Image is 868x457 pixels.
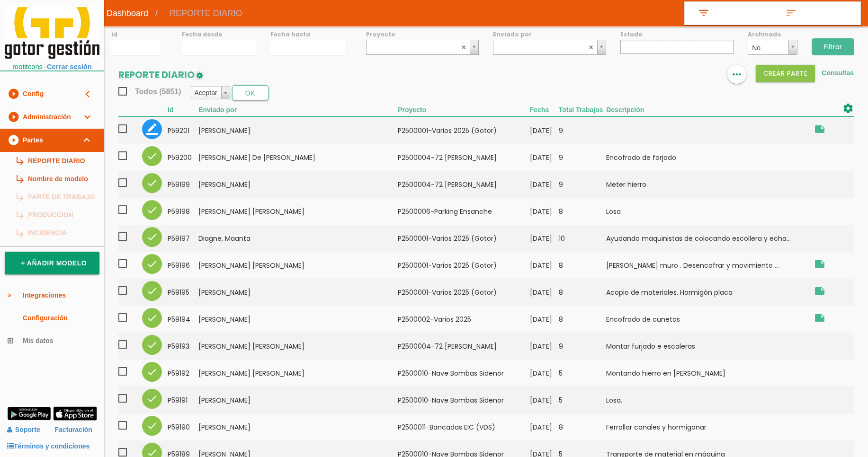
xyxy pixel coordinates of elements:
button: Crear PARTE [756,65,815,82]
a: Facturación [55,422,92,438]
td: [PERSON_NAME] De [PERSON_NAME] [198,144,398,171]
td: 59190 [168,413,198,440]
span: Todos (5851) [118,86,181,97]
td: [DATE] [530,306,559,333]
a: Soporte [7,426,40,433]
td: Encofrado de cunetas [606,306,809,333]
td: 5 [559,360,607,387]
td: [DATE] [530,225,559,252]
td: P2500011-Bancadas EIC (VDS) [398,413,529,440]
td: Acopio de materiales. Hormigón placa [606,279,809,306]
i: expand_more [81,129,93,151]
label: Proyecto [366,30,479,38]
td: 10 [559,225,607,252]
td: [DATE] [530,333,559,360]
td: [DATE] [530,413,559,440]
img: app-store.png [53,406,97,421]
td: [DATE] [530,116,559,144]
td: Ayudando maquinistas de colocando escollera y echa... [606,225,809,252]
span: Aceptar [194,87,217,99]
i: check [146,366,158,378]
td: 59197 [168,225,198,252]
td: Meter hierro [606,171,809,198]
td: P2500004-72 [PERSON_NAME] [398,333,529,360]
td: 59200 [168,144,198,171]
i: check [146,231,158,243]
a: No [748,40,797,55]
th: Enviado por [198,103,398,116]
i: play_circle_filled [8,105,19,128]
th: Proyecto [398,103,529,116]
td: [PERSON_NAME] muro . Desencofrar y movimiento ... [606,252,809,279]
th: Fecha [530,103,559,116]
a: Consultas [822,69,854,77]
td: 8 [559,279,607,306]
label: Archivado [748,30,797,38]
a: Aceptar [190,87,229,99]
th: Descripción [606,103,809,116]
td: 59194 [168,306,198,333]
td: P2500001-Varios 2025 (Gotor) [398,279,529,306]
i: Aranguren [814,123,825,135]
i: check [146,339,158,351]
i: Aranguren [814,258,825,270]
img: itcons-logo [5,7,99,59]
td: 59195 [168,279,198,306]
td: 5 [559,387,607,413]
i: check [146,177,158,189]
label: Fecha desde [182,30,256,38]
td: 8 [559,413,607,440]
td: 59196 [168,252,198,279]
td: Losa. [606,387,809,413]
button: OK [232,85,269,100]
td: Montando hierro en [PERSON_NAME] [606,360,809,387]
td: Encofrado de forjado [606,144,809,171]
td: [PERSON_NAME] [198,387,398,413]
td: 9 [559,171,607,198]
td: 8 [559,252,607,279]
td: P2500001-Varios 2025 (Gotor) [398,225,529,252]
td: 59201 [168,116,198,144]
img: google-play.png [7,406,51,421]
td: P2500004-72 [PERSON_NAME] [398,171,529,198]
td: 9 [559,144,607,171]
td: P2500004-72 [PERSON_NAME] [398,144,529,171]
i: subdirectory_arrow_right [15,206,24,224]
td: P2500006-Parking Ensanche [398,198,529,225]
td: P2500001-Varios 2025 (Gotor) [398,252,529,279]
td: [PERSON_NAME] [PERSON_NAME] [198,198,398,225]
td: 9 [559,333,607,360]
td: 59198 [168,198,198,225]
td: [DATE] [530,279,559,306]
i: expand_more [81,105,93,128]
a: Crear PARTE [756,69,815,77]
i: filter_list [696,7,711,19]
i: Santurtzi [814,285,825,297]
i: check [146,204,158,216]
i: play_circle_filled [8,82,19,105]
a: sort [772,2,860,25]
span: No [752,40,784,55]
i: check [146,393,158,404]
td: [PERSON_NAME] [198,116,398,144]
label: Estado [620,30,734,38]
i: play_circle_filled [8,129,19,151]
i: subdirectory_arrow_right [15,152,24,170]
td: 59192 [168,360,198,387]
td: Diagne, Maanta [198,225,398,252]
i: check [146,258,158,270]
i: Ormaiztegi [814,312,825,324]
span: REPORTE DIARIO [162,1,250,25]
th: Total Trabajos [559,103,607,116]
i: subdirectory_arrow_right [15,224,24,242]
input: Filtrar [812,38,854,55]
i: subdirectory_arrow_right [15,188,24,206]
td: Montar furjado e escaleras [606,333,809,360]
i: subdirectory_arrow_right [15,170,24,188]
a: filter_list [685,2,773,25]
label: Enviado por [493,30,606,38]
th: Id [168,103,198,116]
i: check [146,150,158,162]
td: 9 [559,116,607,144]
a: Cerrar sesión [47,63,92,70]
